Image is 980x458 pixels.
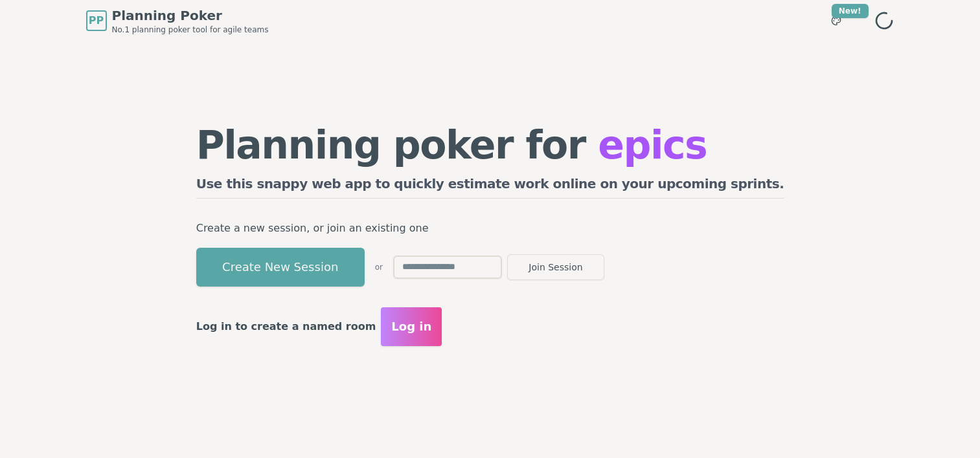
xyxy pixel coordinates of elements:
[89,13,104,28] span: PP
[598,122,707,168] span: epics
[196,125,784,164] h1: Planning poker for
[375,262,383,272] span: or
[86,6,269,35] a: PPPlanning PokerNo.1 planning poker tool for agile teams
[196,248,365,287] button: Create New Session
[196,219,784,237] p: Create a new session, or join an existing one
[196,175,784,199] h2: Use this snappy web app to quickly estimate work online on your upcoming sprints.
[112,25,269,35] span: No.1 planning poker tool for agile teams
[381,307,442,346] button: Log in
[196,318,376,336] p: Log in to create a named room
[507,254,604,280] button: Join Session
[832,4,869,18] div: New!
[112,6,269,25] span: Planning Poker
[825,9,848,32] button: New!
[391,318,431,336] span: Log in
